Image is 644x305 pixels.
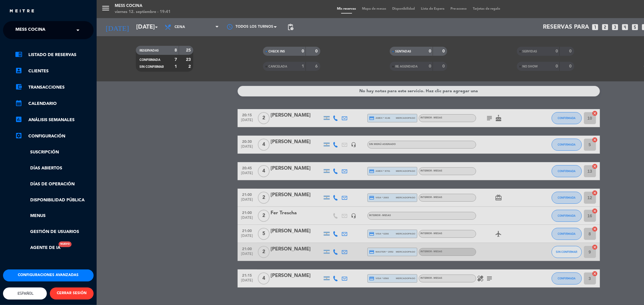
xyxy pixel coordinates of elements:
[15,116,94,124] a: assessmentANÁLISIS SEMANALES
[59,241,72,247] div: Nuevo
[15,116,22,123] i: assessment
[15,197,94,204] a: Disponibilidad pública
[15,212,94,219] a: Menus
[15,51,22,58] i: chrome_reader_mode
[15,24,45,36] span: Mess Cocina
[15,244,60,251] a: Agente de IANuevo
[15,149,94,156] a: Suscripción
[15,100,94,107] a: calendar_monthCalendario
[15,83,22,90] i: account_balance_wallet
[15,84,94,91] a: account_balance_walletTransacciones
[16,291,34,296] span: Español
[15,181,94,188] a: Días de Operación
[50,288,94,300] button: CERRAR SESIÓN
[15,132,22,139] i: settings_applications
[15,133,94,140] a: Configuración
[9,9,35,14] img: MEITRE
[15,99,22,107] i: calendar_month
[15,51,94,58] a: chrome_reader_modeListado de Reservas
[15,165,94,172] a: Días abiertos
[15,68,94,75] a: account_boxClientes
[15,67,22,74] i: account_box
[15,228,94,235] a: Gestión de usuarios
[3,269,94,281] button: Configuraciones avanzadas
